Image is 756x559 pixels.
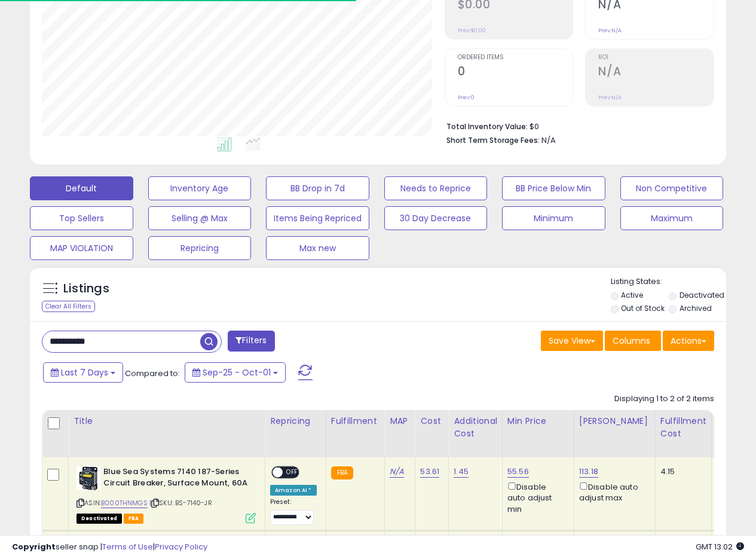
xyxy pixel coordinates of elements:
[30,236,133,260] button: MAP VIOLATION
[680,290,724,300] label: Deactivated
[148,176,252,200] button: Inventory Age
[148,236,252,260] button: Repricing
[384,206,488,230] button: 30 Day Decrease
[76,466,256,522] div: ASIN:
[598,54,714,61] span: ROI
[76,514,122,524] span: All listings that are unavailable for purchase on Amazon for any reason other than out-of-stock
[390,466,404,478] a: N/A
[680,303,712,313] label: Archived
[331,415,379,427] div: Fulfillment
[384,176,488,200] button: Needs to Reprice
[420,466,439,478] a: 53.61
[458,94,475,101] small: Prev: 0
[148,206,252,230] button: Selling @ Max
[12,542,207,553] div: seller snap | |
[266,236,369,260] button: Max new
[203,366,271,378] span: Sep-25 - Oct-01
[605,331,661,351] button: Columns
[621,303,665,313] label: Out of Stock
[507,415,569,427] div: Min Price
[43,362,123,383] button: Last 7 Days
[541,331,603,351] button: Save View
[579,466,598,478] a: 113.18
[12,541,56,552] strong: Copyright
[125,368,180,379] span: Compared to:
[446,118,705,133] li: $0
[621,290,643,300] label: Active
[579,480,646,503] div: Disable auto adjust max
[502,176,605,200] button: BB Price Below Min
[331,466,353,479] small: FBA
[76,466,100,490] img: 51oRzj2g+uL._SL40_.jpg
[270,415,321,427] div: Repricing
[61,366,108,378] span: Last 7 Days
[266,176,369,200] button: BB Drop in 7d
[185,362,286,383] button: Sep-25 - Oct-01
[507,480,565,515] div: Disable auto adjust min
[579,415,650,427] div: [PERSON_NAME]
[228,331,274,352] button: Filters
[598,27,622,34] small: Prev: N/A
[458,65,573,81] h2: 0
[660,466,702,477] div: 4.15
[620,206,724,230] button: Maximum
[266,206,369,230] button: Items Being Repriced
[155,541,207,552] a: Privacy Policy
[270,498,317,525] div: Preset:
[458,54,573,61] span: Ordered Items
[446,135,540,145] b: Short Term Storage Fees:
[620,176,724,200] button: Non Competitive
[124,514,144,524] span: FBA
[102,541,153,552] a: Terms of Use
[502,206,605,230] button: Minimum
[613,335,650,347] span: Columns
[63,280,109,297] h5: Listings
[420,415,443,427] div: Cost
[660,415,706,440] div: Fulfillment Cost
[598,94,622,101] small: Prev: N/A
[42,301,95,312] div: Clear All Filters
[30,176,133,200] button: Default
[614,393,714,405] div: Displaying 1 to 2 of 2 items
[30,206,133,230] button: Top Sellers
[283,468,302,478] span: OFF
[390,415,410,427] div: MAP
[270,485,317,496] div: Amazon AI *
[454,466,469,478] a: 1.45
[101,498,148,508] a: B000THNMGS
[446,121,528,132] b: Total Inventory Value:
[458,27,486,34] small: Prev: $0.00
[103,466,249,491] b: Blue Sea Systems 7140 187-Series Circuit Breaker, Surface Mount, 60A
[149,498,212,508] span: | SKU: BS-7140-JR
[611,276,726,288] p: Listing States:
[454,415,497,440] div: Additional Cost
[507,466,529,478] a: 55.56
[598,65,714,81] h2: N/A
[663,331,714,351] button: Actions
[696,541,744,552] span: 2025-10-9 13:02 GMT
[74,415,260,427] div: Title
[541,135,556,146] span: N/A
